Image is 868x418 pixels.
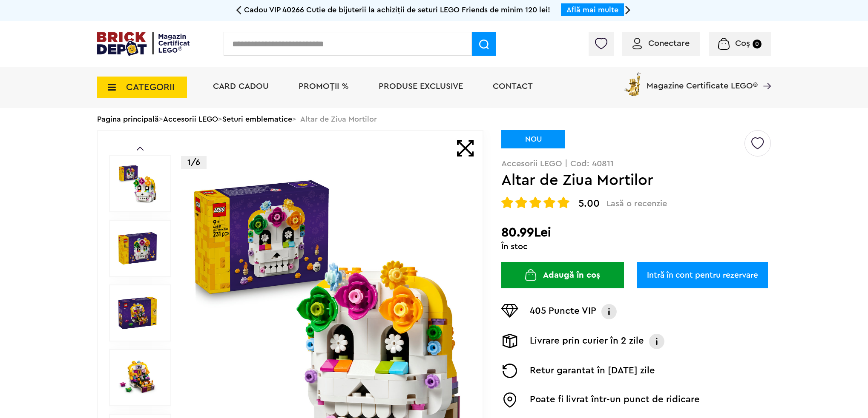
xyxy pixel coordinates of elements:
[118,165,157,203] img: Altar de Ziua Mortilor
[530,364,655,378] p: Retur garantat în [DATE] zile
[118,294,157,332] img: Altar de Ziua Mortilor LEGO 40811
[606,199,667,209] span: Lasă o recenzie
[493,82,533,91] a: Contact
[501,334,518,348] img: Livrare
[501,242,771,251] div: În stoc
[566,6,618,14] a: Află mai multe
[648,39,690,48] span: Conectare
[97,115,159,123] a: Pagina principală
[648,334,665,349] img: Info livrare prin curier
[530,304,596,319] p: 405 Puncte VIP
[118,358,157,397] img: Seturi Lego Altar de Ziua Mortilor
[222,115,292,123] a: Seturi emblematice
[530,334,644,349] p: Livrare prin curier în 2 zile
[501,130,565,148] div: NOU
[501,304,518,318] img: Puncte VIP
[558,196,569,208] img: Evaluare cu stele
[379,82,463,91] a: Produse exclusive
[501,173,743,188] h1: Altar de Ziua Mortilor
[543,196,555,208] img: Evaluare cu stele
[299,82,349,91] a: PROMOȚII %
[244,6,550,14] span: Cadou VIP 40266 Cutie de bijuterii la achiziții de seturi LEGO Friends de minim 120 lei!
[163,115,218,123] a: Accesorii LEGO
[118,229,157,267] img: Altar de Ziua Mortilor
[578,199,600,209] span: 5.00
[515,196,527,208] img: Evaluare cu stele
[213,82,269,91] a: Card Cadou
[758,71,771,79] a: Magazine Certificate LEGO®
[137,147,144,151] a: Prev
[601,304,618,319] img: Info VIP
[97,108,771,130] div: > > > Altar de Ziua Mortilor
[501,225,771,240] h2: 80.99Lei
[632,39,690,48] a: Conectare
[501,364,518,378] img: Returnare
[501,392,518,408] img: Easybox
[753,40,762,48] small: 0
[501,262,624,288] button: Adaugă în coș
[735,39,750,48] span: Coș
[637,262,768,288] a: Intră în cont pentru rezervare
[501,196,513,208] img: Evaluare cu stele
[126,82,175,92] span: CATEGORII
[529,196,541,208] img: Evaluare cu stele
[501,159,771,168] p: Accesorii LEGO | Cod: 40811
[530,392,700,408] p: Poate fi livrat într-un punct de ridicare
[647,71,758,90] span: Magazine Certificate LEGO®
[181,156,207,169] p: 1/6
